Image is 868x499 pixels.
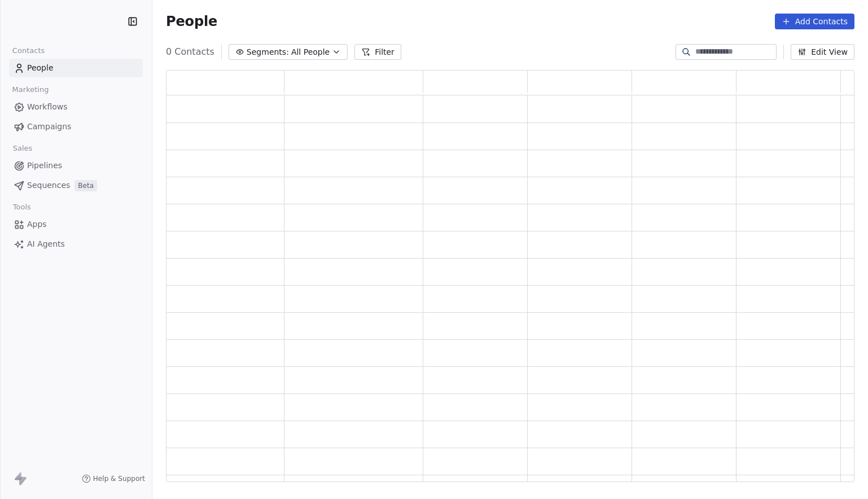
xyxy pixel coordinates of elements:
a: People [9,59,143,77]
span: Marketing [7,81,54,98]
span: Tools [8,199,36,216]
span: Help & Support [93,474,145,483]
span: Apps [27,218,47,230]
span: Contacts [7,42,50,59]
a: Pipelines [9,156,143,175]
span: People [27,62,54,74]
button: Add Contacts [775,14,854,29]
span: Campaigns [27,121,71,133]
span: AI Agents [27,238,65,250]
span: All People [291,46,330,58]
a: Apps [9,215,143,234]
span: Segments: [247,46,289,58]
button: Filter [354,44,401,60]
span: Beta [74,180,97,191]
a: SequencesBeta [9,176,143,195]
span: Workflows [27,101,68,113]
span: Sequences [27,180,70,191]
span: People [166,13,217,30]
a: AI Agents [9,235,143,253]
a: Campaigns [9,117,143,136]
span: 0 Contacts [166,45,214,59]
span: Pipelines [27,160,62,172]
span: Sales [8,140,37,157]
button: Edit View [791,44,854,60]
a: Workflows [9,98,143,116]
a: Help & Support [82,474,145,483]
